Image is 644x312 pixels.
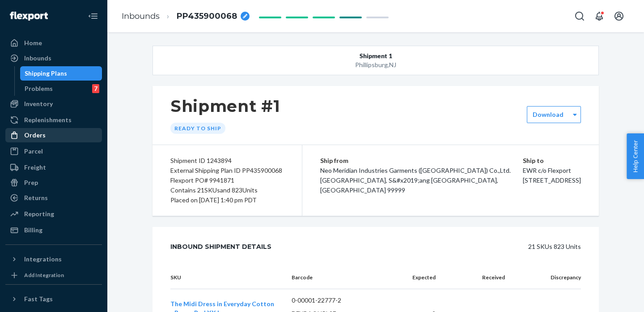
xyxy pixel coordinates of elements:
[5,207,102,221] a: Reporting
[284,266,398,289] th: Barcode
[590,7,608,25] button: Open notifications
[5,97,102,111] a: Inventory
[170,97,280,115] h1: Shipment #1
[92,84,99,93] div: 7
[610,7,628,25] button: Open account menu
[5,128,102,142] a: Orders
[5,113,102,127] a: Replenishments
[523,156,581,166] p: Ship to
[5,270,102,281] a: Add Integration
[114,3,257,30] ol: breadcrumbs
[24,54,51,63] div: Inbounds
[170,185,284,195] div: Contains 21 SKUs and 823 Units
[24,147,43,156] div: Parcel
[5,252,102,266] button: Integrations
[24,209,54,218] div: Reporting
[198,60,554,69] div: Phillipsburg , NJ
[10,12,48,21] img: Flexport logo
[24,295,53,303] div: Fast Tags
[5,144,102,158] a: Parcel
[512,266,581,289] th: Discrepancy
[170,166,284,175] div: External Shipping Plan ID PP435900068
[5,223,102,237] a: Billing
[24,226,42,235] div: Billing
[533,110,563,119] label: Download
[20,66,102,81] a: Shipping Plans
[292,296,391,305] p: 0-00001-22777-2
[5,191,102,205] a: Returns
[170,156,284,166] div: Shipment ID 1243894
[153,46,599,75] button: Shipment 1Phillipsburg,NJ
[24,115,72,124] div: Replenishments
[84,7,102,25] button: Close Navigation
[25,84,53,93] div: Problems
[627,133,644,179] button: Help Center
[20,81,102,96] a: Problems7
[24,38,42,47] div: Home
[5,51,102,65] a: Inbounds
[170,266,284,289] th: SKU
[24,131,46,140] div: Orders
[24,163,46,172] div: Freight
[177,11,237,22] span: PP435900068
[360,51,392,60] span: Shipment 1
[571,7,589,25] button: Open Search Box
[523,166,581,175] p: EWR c/o Flexport
[24,193,48,202] div: Returns
[320,167,511,194] span: Neo Meridian Industries Garments ([GEOGRAPHIC_DATA]) Co.,Ltd. [GEOGRAPHIC_DATA], S&#x2019;ang [GE...
[170,195,284,205] div: Placed on [DATE] 1:40 pm PDT
[170,238,271,256] div: Inbound Shipment Details
[24,99,53,108] div: Inventory
[25,69,67,78] div: Shipping Plans
[292,238,581,256] div: 21 SKUs 823 Units
[523,176,581,184] span: [STREET_ADDRESS]
[170,123,225,134] div: Ready to ship
[5,175,102,190] a: Prep
[443,266,512,289] th: Received
[24,255,62,264] div: Integrations
[122,11,160,21] a: Inbounds
[24,271,64,279] div: Add Integration
[170,175,284,185] div: Flexport PO# 9941871
[5,160,102,175] a: Freight
[5,292,102,306] button: Fast Tags
[24,178,38,187] div: Prep
[5,36,102,50] a: Home
[398,266,443,289] th: Expected
[320,156,523,166] p: Ship from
